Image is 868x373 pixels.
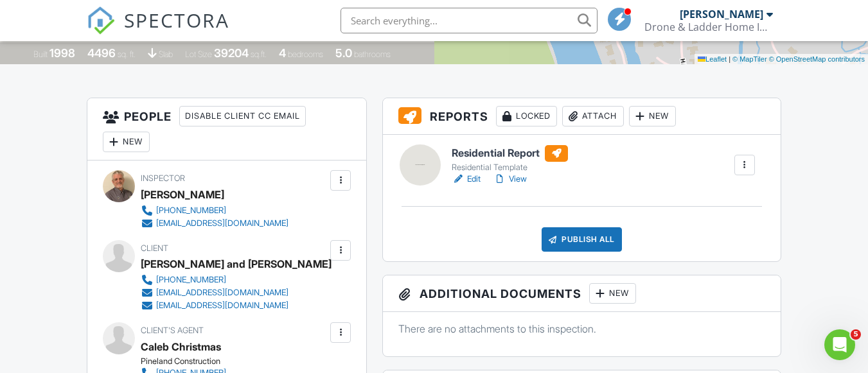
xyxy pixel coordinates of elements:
span: SPECTORA [124,6,229,33]
div: [PHONE_NUMBER] [156,205,226,216]
div: [PERSON_NAME] [141,185,224,204]
div: 39204 [214,46,249,60]
span: sq.ft. [251,49,267,59]
h3: Additional Documents [383,275,780,312]
a: Caleb Christmas [141,337,221,356]
div: Locked [496,106,557,126]
a: Edit [452,173,481,186]
div: [EMAIL_ADDRESS][DOMAIN_NAME] [156,218,288,229]
div: New [589,283,636,304]
div: [PHONE_NUMBER] [156,275,226,285]
div: Publish All [542,227,622,252]
div: [EMAIL_ADDRESS][DOMAIN_NAME] [156,300,288,311]
span: Inspector [141,173,185,183]
a: Leaflet [698,55,727,63]
span: sq. ft. [118,49,136,59]
div: [PERSON_NAME] [680,8,763,21]
a: © OpenStreetMap contributors [769,55,865,63]
span: Built [33,49,48,59]
span: bathrooms [354,49,391,59]
img: The Best Home Inspection Software - Spectora [87,6,115,35]
div: Residential Template [452,162,568,173]
div: Disable Client CC Email [179,106,306,126]
a: [PHONE_NUMBER] [141,273,321,286]
span: | [729,55,731,63]
div: New [629,106,676,126]
input: Search everything... [341,8,598,33]
div: 1998 [49,46,75,60]
span: slab [159,49,173,59]
div: [EMAIL_ADDRESS][DOMAIN_NAME] [156,288,288,298]
a: [EMAIL_ADDRESS][DOMAIN_NAME] [141,217,288,230]
span: Client [141,243,168,253]
a: SPECTORA [87,17,229,44]
span: bedrooms [288,49,323,59]
div: 4 [279,46,286,60]
a: [EMAIL_ADDRESS][DOMAIN_NAME] [141,299,321,312]
a: © MapTiler [732,55,767,63]
p: There are no attachments to this inspection. [398,322,765,336]
h3: People [87,98,366,160]
div: Pineland Construction [141,356,299,367]
a: View [493,173,527,186]
a: Residential Report Residential Template [452,145,568,173]
span: 5 [851,329,861,340]
h3: Reports [383,98,780,135]
span: Client's Agent [141,325,204,335]
div: 4496 [87,46,116,60]
a: [PHONE_NUMBER] [141,204,288,217]
div: [PERSON_NAME] and [PERSON_NAME] [141,254,332,273]
h6: Residential Report [452,145,568,162]
div: 5.0 [335,46,352,60]
span: Lot Size [185,49,212,59]
div: Drone & Ladder Home Inspections [644,21,773,33]
a: [EMAIL_ADDRESS][DOMAIN_NAME] [141,286,321,299]
iframe: Intercom live chat [824,329,855,360]
div: New [103,132,150,152]
div: Attach [562,106,624,126]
